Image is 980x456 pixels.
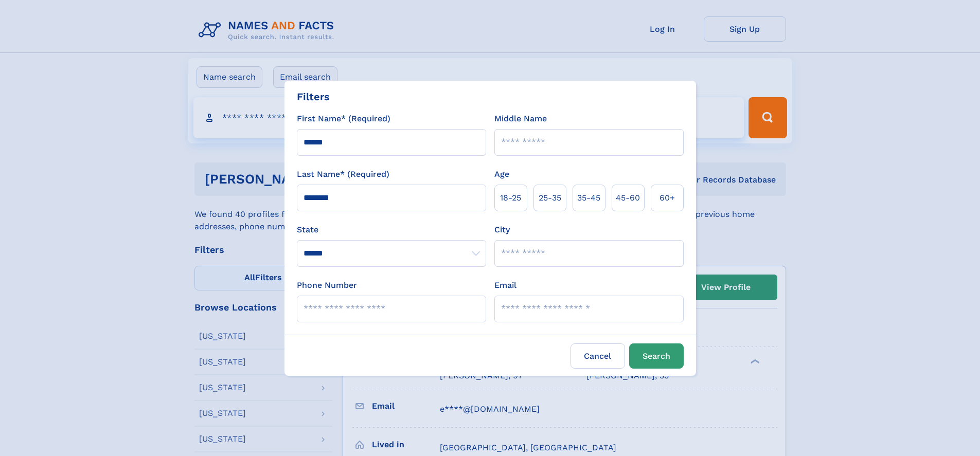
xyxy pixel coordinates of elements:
[571,343,625,369] label: Cancel
[297,279,357,291] label: Phone Number
[494,279,516,291] label: Email
[297,224,486,236] label: State
[500,192,521,204] span: 18‑25
[297,168,389,180] label: Last Name* (Required)
[539,192,561,204] span: 25‑35
[616,192,640,204] span: 45‑60
[629,343,684,369] button: Search
[577,192,600,204] span: 35‑45
[494,224,510,236] label: City
[297,89,330,104] div: Filters
[494,113,547,125] label: Middle Name
[660,192,675,204] span: 60+
[297,113,390,125] label: First Name* (Required)
[494,168,509,180] label: Age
